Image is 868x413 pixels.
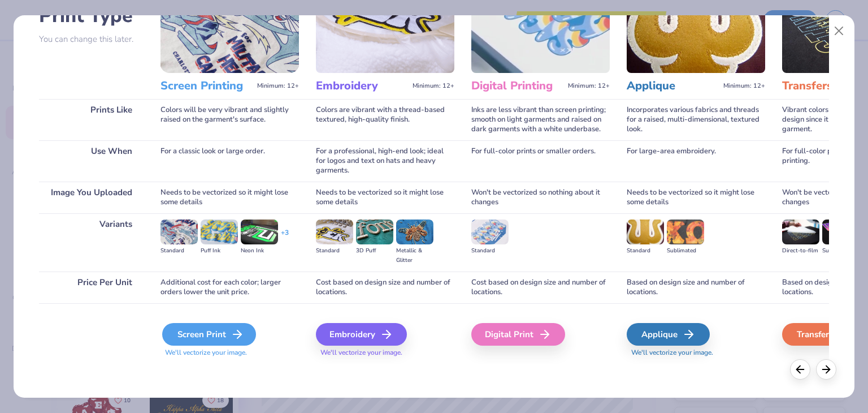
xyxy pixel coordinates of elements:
[471,246,509,256] div: Standard
[627,182,765,213] div: Needs to be vectorized so it might lose some details
[241,220,278,244] img: Neon Ink
[356,220,393,244] img: 3D Puff
[627,79,719,93] h3: Applique
[782,246,819,256] div: Direct-to-film
[471,79,563,93] h3: Digital Printing
[627,348,765,358] span: We'll vectorize your image.
[667,220,704,244] img: Sublimated
[471,182,610,213] div: Won't be vectorized so nothing about it changes
[316,99,454,140] div: Colors are vibrant with a thread-based textured, high-quality finish.
[160,140,299,182] div: For a classic look or large order.
[316,246,353,256] div: Standard
[160,99,299,140] div: Colors will be very vibrant and slightly raised on the garment's surface.
[316,272,454,303] div: Cost based on design size and number of locations.
[471,220,509,244] img: Standard
[782,220,819,244] img: Direct-to-film
[627,272,765,303] div: Based on design size and number of locations.
[316,140,454,182] div: For a professional, high-end look; ideal for logos and text on hats and heavy garments.
[316,220,353,244] img: Standard
[413,82,454,90] span: Minimum: 12+
[627,246,664,256] div: Standard
[160,246,198,256] div: Standard
[316,323,407,346] div: Embroidery
[316,79,408,93] h3: Embroidery
[822,220,860,244] img: Supacolor
[257,82,299,90] span: Minimum: 12+
[627,220,664,244] img: Standard
[396,220,433,244] img: Metallic & Glitter
[471,99,610,140] div: Inks are less vibrant than screen printing; smooth on light garments and raised on dark garments ...
[39,272,144,303] div: Price Per Unit
[396,246,433,265] div: Metallic & Glitter
[471,140,610,182] div: For full-color prints or smaller orders.
[316,182,454,213] div: Needs to be vectorized so it might lose some details
[39,182,144,213] div: Image You Uploaded
[822,246,860,256] div: Supacolor
[627,323,710,346] div: Applique
[782,323,865,346] div: Transfers
[828,20,850,42] button: Close
[281,228,289,247] div: + 3
[568,82,610,90] span: Minimum: 12+
[316,348,454,358] span: We'll vectorize your image.
[627,140,765,182] div: For large-area embroidery.
[471,323,565,346] div: Digital Print
[627,99,765,140] div: Incorporates various fabrics and threads for a raised, multi-dimensional, textured look.
[39,213,144,272] div: Variants
[160,182,299,213] div: Needs to be vectorized so it might lose some details
[39,99,144,140] div: Prints Like
[356,246,393,256] div: 3D Puff
[160,220,198,244] img: Standard
[201,220,238,244] img: Puff Ink
[471,272,610,303] div: Cost based on design size and number of locations.
[162,323,256,346] div: Screen Print
[160,272,299,303] div: Additional cost for each color; larger orders lower the unit price.
[667,246,704,256] div: Sublimated
[241,246,278,256] div: Neon Ink
[723,82,765,90] span: Minimum: 12+
[39,35,144,44] p: You can change this later.
[39,140,144,182] div: Use When
[160,348,299,358] span: We'll vectorize your image.
[160,79,253,93] h3: Screen Printing
[201,246,238,256] div: Puff Ink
